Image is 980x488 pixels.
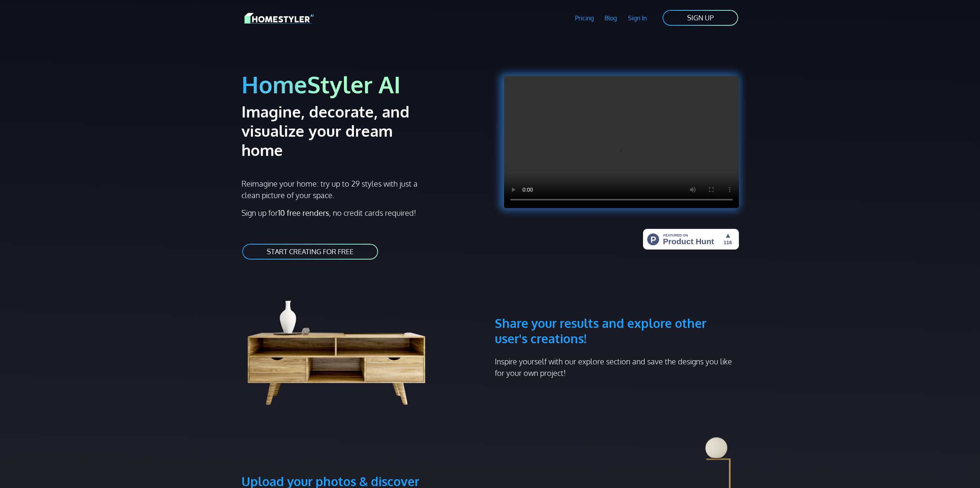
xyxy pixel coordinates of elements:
h2: Imagine, decorate, and visualize your dream home [241,102,437,159]
img: living room cabinet [241,279,443,409]
a: SIGN UP [662,9,739,26]
img: HomeStyler AI - Interior Design Made Easy: One Click to Your Dream Home | Product Hunt [643,229,739,250]
a: Blog [599,9,623,27]
a: Sign In [623,9,653,27]
a: START CREATING FOR FREE [241,243,379,260]
p: Inspire yourself with our explore section and save the designs you like for your own project! [495,356,739,379]
p: Reimagine your home: try up to 29 styles with just a clean picture of your space. [241,178,425,201]
img: HomeStyler AI logo [245,12,314,25]
a: Pricing [569,9,599,27]
h3: Share your results and explore other user's creations! [495,279,739,346]
p: Sign up for , no credit cards required! [241,207,486,218]
strong: 10 free renders [278,208,329,218]
h1: HomeStyler AI [241,70,486,99]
